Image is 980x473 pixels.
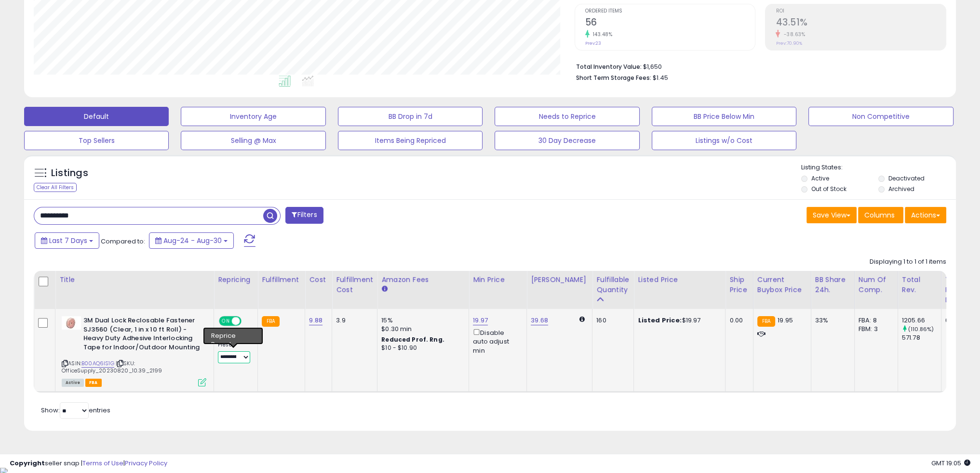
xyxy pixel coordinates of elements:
span: | SKU: OfficeSupply_20230820_10.39_2199 [62,359,162,374]
div: Num of Comp. [859,275,894,295]
label: Deactivated [888,174,925,182]
button: Non Competitive [808,107,953,126]
button: Last 7 Days [35,232,99,249]
div: FBM: 3 [859,325,890,333]
button: BB Drop in 7d [338,107,483,126]
strong: Copyright [10,459,45,468]
li: $1,650 [576,60,939,72]
small: FBA [757,316,775,327]
button: BB Price Below Min [652,107,796,126]
span: Compared to: [101,237,145,246]
div: seller snap | | [10,459,167,468]
span: 2025-09-7 19:05 GMT [931,459,970,468]
div: Cost [309,275,328,285]
button: Aug-24 - Aug-30 [149,232,234,249]
span: Last 7 Days [49,236,87,245]
div: Fulfillment Cost [336,275,373,295]
button: Columns [858,207,903,223]
span: 19.95 [778,316,793,325]
span: OFF [240,317,255,325]
div: Displaying 1 to 1 of 1 items [870,257,946,267]
div: 15% [381,316,461,325]
button: Listings w/o Cost [652,131,796,150]
div: 1205.66 [902,316,941,325]
span: FBA [85,379,102,387]
div: ASIN: [62,316,206,385]
div: Amazon Fees [381,275,465,285]
div: Total Rev. [902,275,937,295]
div: Repricing [218,275,254,285]
div: Follow BB [218,331,246,340]
span: $1.45 [653,73,668,82]
span: ON [220,317,232,325]
p: Listing States: [801,163,956,172]
b: Short Term Storage Fees: [576,74,651,82]
small: Amazon Fees. [381,285,387,294]
a: 19.97 [473,316,488,325]
label: Active [811,174,829,182]
h5: Listings [51,166,88,180]
div: FBA: 8 [859,316,890,325]
div: $10 - $10.90 [381,344,461,352]
label: Out of Stock [811,185,846,193]
span: Show: entries [41,406,110,415]
button: Actions [905,207,946,223]
b: Reduced Prof. Rng. [381,335,444,344]
div: Total Rev. Diff. [945,275,970,305]
div: 633.88 [945,316,967,325]
img: 319Lhk3GISL._SL40_.jpg [62,316,81,330]
button: Save View [806,207,857,223]
h2: 56 [585,17,755,30]
div: 33% [815,316,847,325]
b: Listed Price: [638,316,682,325]
div: Current Buybox Price [757,275,807,295]
b: Total Inventory Value: [576,63,642,71]
span: Ordered Items [585,9,755,14]
div: Preset: [218,342,250,363]
button: Needs to Reprice [495,107,639,126]
a: 9.88 [309,316,322,325]
button: Default [24,107,169,126]
a: B00AQ6IS1G [81,359,114,368]
label: Archived [888,185,914,193]
small: (110.86%) [908,325,934,333]
div: Fulfillable Quantity [596,275,630,295]
button: 30 Day Decrease [495,131,639,150]
a: Privacy Policy [125,459,167,468]
small: Prev: 23 [585,40,601,46]
h2: 43.51% [776,17,946,30]
b: 3M Dual Lock Reclosable Fastener SJ3560 (Clear, 1 in x 10 ft Roll) - Heavy Duty Adhesive Interloc... [83,316,201,354]
div: Fulfillment [262,275,301,285]
span: Aug-24 - Aug-30 [163,236,222,245]
small: FBA [262,316,280,327]
a: 39.68 [531,316,548,325]
div: $19.97 [638,316,718,325]
button: Filters [285,207,323,224]
button: Selling @ Max [181,131,325,150]
button: Items Being Repriced [338,131,483,150]
button: Top Sellers [24,131,169,150]
small: 143.48% [590,31,613,38]
div: [PERSON_NAME] [531,275,588,285]
div: BB Share 24h. [815,275,850,295]
small: -38.63% [780,31,805,38]
div: 3.9 [336,316,370,325]
div: Ship Price [729,275,749,295]
span: All listings currently available for purchase on Amazon [62,379,84,387]
div: Listed Price [638,275,721,285]
div: $0.30 min [381,325,461,333]
div: Min Price [473,275,523,285]
span: Columns [864,210,895,220]
button: Inventory Age [181,107,325,126]
div: Disable auto adjust min [473,327,519,355]
a: Terms of Use [82,459,123,468]
div: 0.00 [729,316,745,325]
div: Clear All Filters [34,183,77,192]
div: Title [59,275,210,285]
div: 160 [596,316,626,325]
small: Prev: 70.90% [776,40,802,46]
span: ROI [776,9,946,14]
div: 571.78 [902,333,941,342]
